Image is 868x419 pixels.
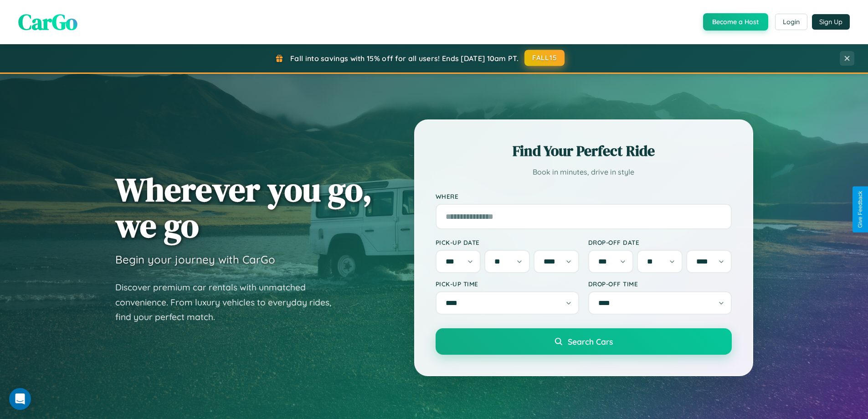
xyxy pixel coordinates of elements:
label: Where [436,192,732,200]
button: Login [775,14,807,30]
p: Book in minutes, drive in style [436,166,732,179]
label: Pick-up Date [436,238,579,246]
button: Become a Host [703,13,768,31]
button: FALL15 [524,50,565,66]
div: Give Feedback [857,191,863,228]
span: CarGo [18,7,77,37]
button: Search Cars [436,328,732,355]
span: Fall into savings with 15% off for all users! Ends [DATE] 10am PT. [290,54,519,63]
h2: Find Your Perfect Ride [436,141,732,161]
h1: Wherever you go, we go [115,171,372,243]
label: Pick-up Time [436,280,579,288]
label: Drop-off Date [588,238,732,246]
button: Sign Up [812,14,850,30]
p: Discover premium car rentals with unmatched convenience. From luxury vehicles to everyday rides, ... [115,280,343,325]
label: Drop-off Time [588,280,732,288]
span: Search Cars [568,336,613,347]
h3: Begin your journey with CarGo [115,253,275,266]
div: Open Intercom Messenger [9,388,31,410]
